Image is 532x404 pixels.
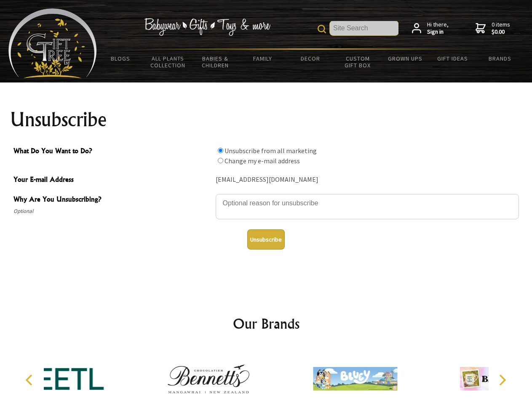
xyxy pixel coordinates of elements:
button: Previous [21,371,40,389]
a: Family [239,50,287,67]
input: What Do You Want to Do? [218,148,223,153]
span: Your E-mail Address [13,174,211,186]
strong: Sign in [427,28,449,36]
span: Why Are You Unsubscribing? [13,194,211,206]
a: Hi there,Sign in [412,21,449,36]
label: Unsubscribe from all marketing [225,146,317,155]
a: Grown Ups [381,50,429,67]
img: Babywear - Gifts - Toys & more [144,18,270,36]
a: Brands [476,50,524,67]
a: Custom Gift Box [334,50,382,74]
h2: Our Brands [17,314,516,334]
button: Unsubscribe [247,229,285,250]
a: Babies & Children [192,50,239,74]
span: Hi there, [427,21,449,36]
a: Decor [286,50,334,67]
button: Next [493,371,511,389]
span: Optional [13,206,211,216]
a: All Plants Collection [144,50,192,74]
strong: $0.00 [492,28,510,36]
input: What Do You Want to Do? [218,158,223,163]
textarea: Why Are You Unsubscribing? [216,194,519,219]
img: Babyware - Gifts - Toys and more... [8,8,97,78]
a: Gift Ideas [429,50,476,67]
a: BLOGS [97,50,144,67]
h1: Unsubscribe [10,109,522,130]
input: Site Search [330,21,398,35]
div: [EMAIL_ADDRESS][DOMAIN_NAME] [216,173,519,186]
span: 0 items [492,21,510,36]
img: product search [318,25,326,33]
a: 0 items$0.00 [476,21,510,36]
span: What Do You Want to Do? [13,146,211,158]
label: Change my e-mail address [225,157,300,165]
